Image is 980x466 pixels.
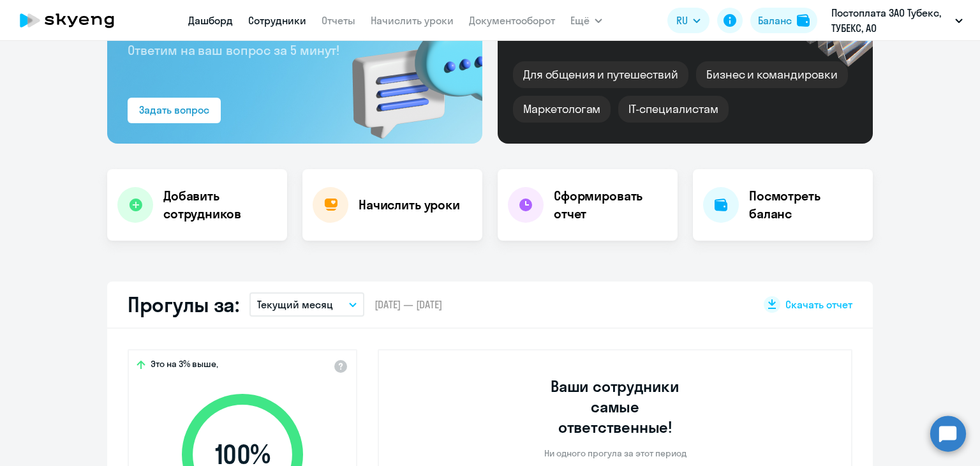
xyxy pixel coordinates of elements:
[618,96,728,123] div: IT-специалистам
[797,14,810,27] img: balance
[533,376,697,437] h3: Ваши сотрудники самые ответственные!
[128,98,221,123] button: Задать вопрос
[359,196,460,214] h4: Начислить уроки
[249,292,364,317] button: Текущий месяц
[750,8,817,33] button: Балансbalance
[163,187,277,223] h4: Добавить сотрудников
[375,297,442,312] span: [DATE] — [DATE]
[257,297,333,312] p: Текущий месяц
[667,8,709,33] button: RU
[570,13,590,28] span: Ещё
[128,292,239,317] h2: Прогулы за:
[554,187,667,223] h4: Сформировать отчет
[371,14,454,27] a: Начислить уроки
[139,102,209,117] div: Задать вопрос
[758,13,792,28] div: Баланс
[151,358,218,373] span: Это на 3% выше,
[544,447,687,459] p: Ни одного прогула за этот период
[676,13,688,28] span: RU
[322,14,355,27] a: Отчеты
[749,187,863,223] h4: Посмотреть баланс
[570,8,602,33] button: Ещё
[513,96,611,123] div: Маркетологам
[188,14,233,27] a: Дашборд
[831,5,950,36] p: Постоплата ЗАО Тубекс, ТУБЕКС, АО
[469,14,555,27] a: Документооборот
[696,61,848,88] div: Бизнес и командировки
[248,14,306,27] a: Сотрудники
[785,297,852,312] span: Скачать отчет
[513,61,688,88] div: Для общения и путешествий
[825,5,969,36] button: Постоплата ЗАО Тубекс, ТУБЕКС, АО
